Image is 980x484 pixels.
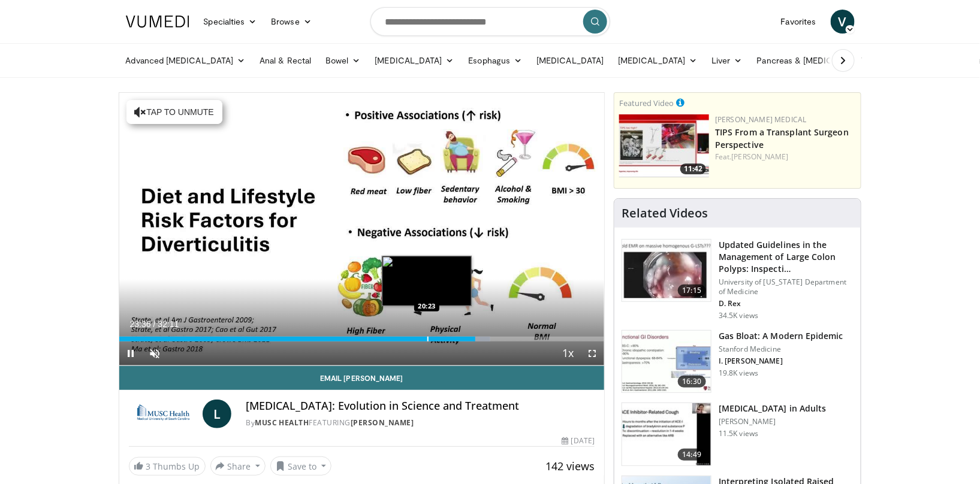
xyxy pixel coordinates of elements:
button: Tap to unmute [126,100,222,124]
a: 3 Thumbs Up [129,457,206,476]
a: Bowel [318,49,367,72]
p: Stanford Medicine [719,344,843,354]
a: Browse [264,10,319,34]
span: 11:42 [680,164,706,174]
a: L [203,400,231,428]
h4: Related Videos [622,206,708,220]
button: Pause [119,341,143,365]
a: [MEDICAL_DATA] [368,49,462,72]
img: 4003d3dc-4d84-4588-a4af-bb6b84f49ae6.150x105_q85_crop-smart_upscale.jpg [619,114,709,177]
a: 16:30 Gas Bloat: A Modern Epidemic Stanford Medicine I. [PERSON_NAME] 19.8K views [622,330,854,394]
div: [DATE] [562,435,595,446]
div: Feat. [715,152,856,162]
button: Playback Rate [556,341,580,365]
div: Progress Bar [119,337,605,341]
p: 19.8K views [719,368,758,378]
p: I. [PERSON_NAME] [719,356,843,366]
span: 17:15 [678,285,707,297]
a: 17:15 Updated Guidelines in the Management of Large Colon Polyps: Inspecti… University of [US_STA... [622,239,854,320]
a: V [831,10,855,34]
span: 16:30 [678,376,707,388]
a: [PERSON_NAME] [351,418,414,428]
a: Anal & Rectal [252,49,318,72]
div: By FEATURING [246,418,595,428]
a: Favorites [774,10,824,34]
a: [MEDICAL_DATA] [529,49,611,72]
small: Featured Video [619,98,674,108]
a: [PERSON_NAME] Medical [715,114,807,125]
img: MUSC Health [129,400,198,428]
span: 142 views [545,459,595,473]
h4: [MEDICAL_DATA]: Evolution in Science and Treatment [246,400,595,413]
p: D. Rex [719,299,854,308]
a: Specialties [197,10,264,34]
button: Save to [270,456,331,476]
a: Pancreas & [MEDICAL_DATA] [750,49,890,72]
a: 11:42 [619,114,709,177]
span: 23:36 [130,319,151,329]
p: [PERSON_NAME] [719,417,826,426]
a: MUSC Health [255,418,309,428]
a: [PERSON_NAME] [732,152,789,162]
video-js: Video Player [119,93,605,366]
a: Liver [704,49,749,72]
input: Search topics, interventions [370,7,610,36]
h3: Gas Bloat: A Modern Epidemic [719,330,843,342]
img: image.jpeg [382,256,472,306]
button: Share [210,456,266,476]
a: Advanced [MEDICAL_DATA] [119,49,253,72]
a: Email [PERSON_NAME] [119,366,605,390]
span: 3 [146,461,151,472]
span: 14:49 [678,449,707,461]
p: 34.5K views [719,311,758,320]
img: dfcfcb0d-b871-4e1a-9f0c-9f64970f7dd8.150x105_q85_crop-smart_upscale.jpg [622,240,711,302]
span: 32:11 [158,319,179,329]
a: Esophagus [462,49,530,72]
img: 11950cd4-d248-4755-8b98-ec337be04c84.150x105_q85_crop-smart_upscale.jpg [622,403,711,465]
h3: [MEDICAL_DATA] in Adults [719,403,826,415]
img: VuMedi Logo [126,16,189,28]
img: 480ec31d-e3c1-475b-8289-0a0659db689a.150x105_q85_crop-smart_upscale.jpg [622,331,711,393]
span: / [153,319,156,329]
a: 14:49 [MEDICAL_DATA] in Adults [PERSON_NAME] 11.5K views [622,403,854,466]
button: Unmute [143,341,167,365]
h3: Updated Guidelines in the Management of Large Colon Polyps: Inspecti… [719,239,854,275]
a: TIPS From a Transplant Surgeon Perspective [715,126,849,150]
a: [MEDICAL_DATA] [611,49,704,72]
button: Fullscreen [580,341,604,365]
p: University of [US_STATE] Department of Medicine [719,277,854,297]
p: 11.5K views [719,429,758,438]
